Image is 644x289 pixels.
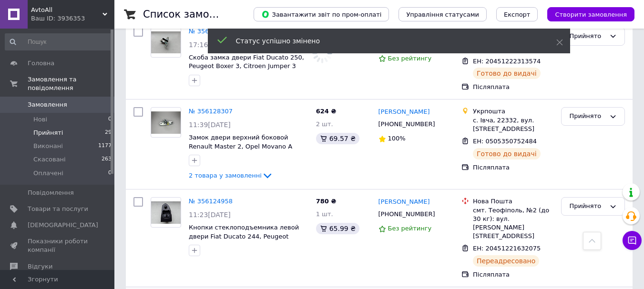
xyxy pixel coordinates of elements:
div: Післяплата [473,270,553,279]
span: 0 [108,169,112,178]
span: 17:16[DATE] [189,41,231,49]
span: Замовлення та повідомлення [28,75,114,92]
div: Прийнято [569,111,605,121]
img: Фото товару [151,31,181,54]
div: 69.57 ₴ [316,133,359,144]
div: с. Івча, 22332, вул. [STREET_ADDRESS] [473,116,553,133]
span: 0 [108,115,112,124]
div: [PHONE_NUMBER] [377,118,437,130]
span: Замовлення [28,100,67,109]
span: ЕН: 20451221632075 [473,245,541,252]
span: Створити замовлення [555,11,627,18]
a: Замок двери верхний боковой Renault Master 2, Opel Movano A ([DATE]-[DATE]), 8200179435, 4500449 [189,134,292,168]
span: 11:39[DATE] [189,121,231,129]
div: Укрпошта [473,107,553,116]
span: Без рейтингу [388,225,432,232]
img: Фото товару [151,111,181,134]
h1: Список замовлень [143,9,240,20]
div: смт. Теофіполь, №2 (до 30 кг): вул. [PERSON_NAME][STREET_ADDRESS] [473,206,553,241]
div: Післяплата [473,163,553,172]
a: Скоба замка двери Fiat Ducato 250, Peugeot Boxer 3, Citroen Jumper 3 ([DATE]-[DATE]), 51864555, 8... [189,54,304,79]
a: Фото товару [151,107,181,138]
span: 780 ₴ [316,198,337,205]
span: 1177 [98,142,112,150]
span: 263 [102,155,112,164]
a: [PERSON_NAME] [378,108,430,117]
span: 11:23[DATE] [189,211,231,219]
a: 2 товара у замовленні [189,172,273,179]
div: [PHONE_NUMBER] [377,208,437,220]
a: Фото товару [151,27,181,58]
button: Управління статусами [399,7,487,21]
a: [PERSON_NAME] [378,198,430,207]
button: Завантажити звіт по пром-оплаті [254,7,389,21]
div: Готово до видачі [473,148,541,159]
span: 29 [105,129,112,137]
span: Завантажити звіт по пром-оплаті [261,10,381,19]
a: Кнопки стеклоподъемника левой двери Fiat Ducato 244, Peugeot Boxer, Citroen Jumper ([DATE]-[DATE]... [189,224,299,258]
a: № 356191082 [189,28,233,35]
span: Головна [28,59,54,68]
button: Створити замовлення [547,7,634,21]
img: Фото товару [151,201,181,224]
div: 65.99 ₴ [316,223,359,234]
span: 100% [388,135,406,142]
span: 624 ₴ [316,108,337,115]
span: Товари та послуги [28,205,88,213]
a: Створити замовлення [538,10,634,18]
span: Показники роботи компанії [28,237,88,254]
button: Експорт [496,7,538,21]
span: 2 товара у замовленні [189,172,262,179]
button: Чат з покупцем [623,231,642,250]
span: Оплачені [33,169,63,178]
span: Відгуки [28,262,52,271]
span: Без рейтингу [388,55,432,62]
span: AvtoAll [31,6,102,14]
a: № 356124958 [189,198,233,205]
span: 1 шт. [316,210,333,218]
span: [DEMOGRAPHIC_DATA] [28,221,98,229]
span: ЕН: 20451222313574 [473,58,541,65]
input: Пошук [5,33,112,50]
div: Нова Пошта [473,197,553,206]
div: Післяплата [473,83,553,91]
span: 2 шт. [316,120,333,128]
div: Прийнято [569,201,605,211]
a: Фото товару [151,197,181,228]
span: Нові [33,115,47,124]
div: Готово до видачі [473,68,541,79]
div: Статус успішно змінено [236,36,532,46]
span: Повідомлення [28,189,74,197]
div: Переадресовано [473,255,539,267]
div: Прийнято [569,31,605,41]
span: Виконані [33,142,63,150]
span: Прийняті [33,129,63,137]
div: Ваш ID: 3936353 [31,14,114,23]
span: ЕН: 0505350752484 [473,138,537,145]
span: Експорт [504,11,531,18]
span: Управління статусами [406,11,479,18]
a: № 356128307 [189,108,233,115]
span: Скасовані [33,155,66,164]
